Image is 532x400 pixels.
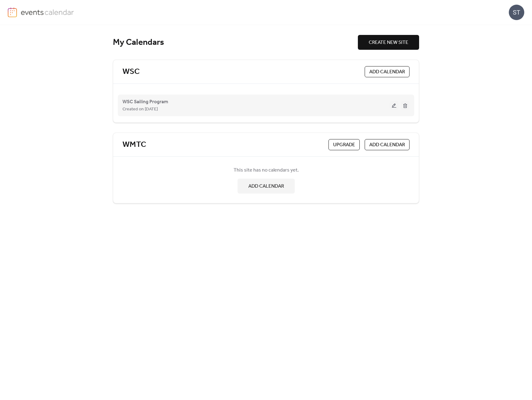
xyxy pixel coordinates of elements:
[8,7,17,17] img: logo
[369,39,408,46] span: CREATE NEW SITE
[248,183,284,190] span: ADD CALENDAR
[369,141,405,149] span: ADD CALENDAR
[369,68,405,76] span: ADD CALENDAR
[122,98,168,106] span: WSC Sailing Program
[365,139,410,150] button: ADD CALENDAR
[509,5,524,20] div: ST
[358,35,419,50] button: CREATE NEW SITE
[238,179,295,194] button: ADD CALENDAR
[365,66,410,77] button: ADD CALENDAR
[21,7,74,17] img: logo-type
[333,141,355,149] span: Upgrade
[122,100,168,104] a: WSC Sailing Program
[122,140,146,150] a: WMTC
[113,37,358,48] div: My Calendars
[122,67,140,77] a: WSC
[122,106,158,113] span: Created on [DATE]
[328,139,360,150] button: Upgrade
[234,167,299,174] span: This site has no calendars yet.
